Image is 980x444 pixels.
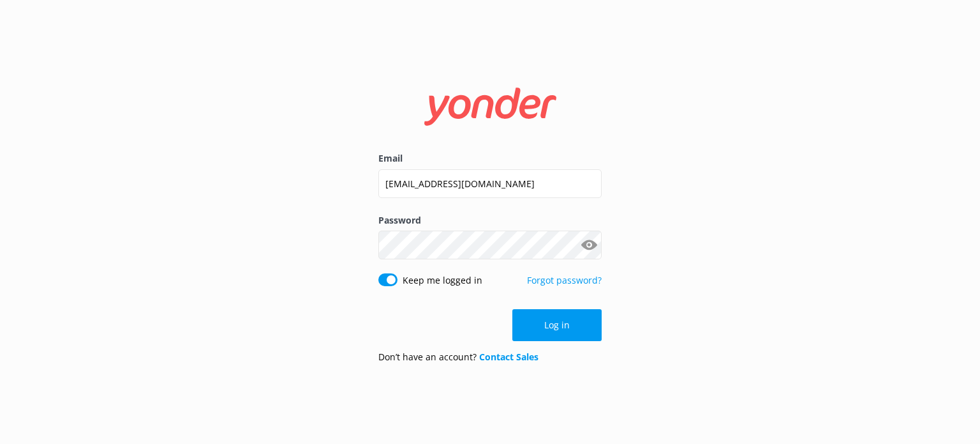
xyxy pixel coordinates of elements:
button: Log in [512,309,602,341]
label: Email [378,151,602,165]
input: user@emailaddress.com [378,169,602,198]
label: Password [378,213,602,227]
button: Show password [576,233,602,258]
label: Keep me logged in [403,273,482,287]
a: Forgot password? [527,274,602,286]
a: Contact Sales [479,351,538,363]
p: Don’t have an account? [378,350,538,364]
